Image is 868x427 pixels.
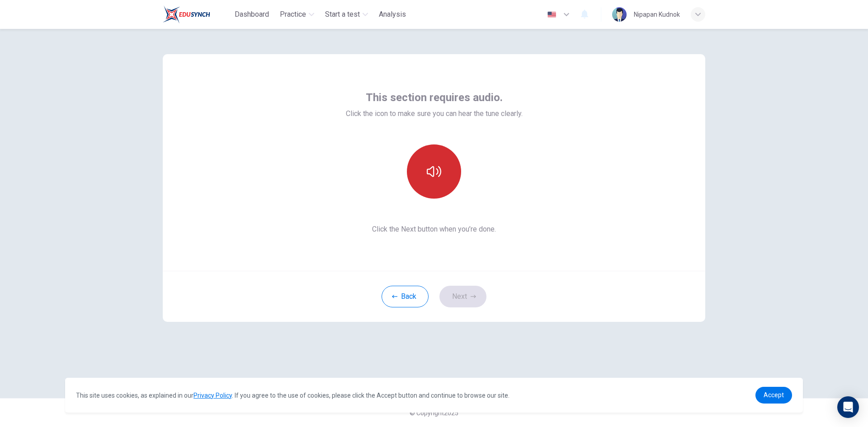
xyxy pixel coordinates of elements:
span: Accept [764,391,784,399]
button: Start a test [321,6,372,23]
button: Back [382,286,429,307]
span: Click the Next button when you’re done. [346,224,523,235]
span: Analysis [379,9,406,20]
img: en [546,11,557,18]
span: Dashboard [235,9,269,20]
span: Start a test [325,9,360,20]
a: Privacy Policy [193,392,232,399]
span: This section requires audio. [366,90,503,105]
img: Train Test logo [163,5,210,23]
button: Practice [276,6,318,23]
span: © Copyright 2025 [410,409,458,417]
img: Profile picture [612,7,627,22]
div: Nipapan Kudnok [634,9,680,20]
span: Click the icon to make sure you can hear the tune clearly. [346,108,523,119]
a: dismiss cookie message [755,387,792,404]
a: Train Test logo [163,5,231,23]
div: Open Intercom Messenger [837,396,859,418]
button: Dashboard [231,6,273,23]
span: This site uses cookies, as explained in our . If you agree to the use of cookies, please click th... [76,392,509,399]
div: cookieconsent [65,378,803,413]
button: Analysis [375,6,410,23]
span: Practice [280,9,306,20]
